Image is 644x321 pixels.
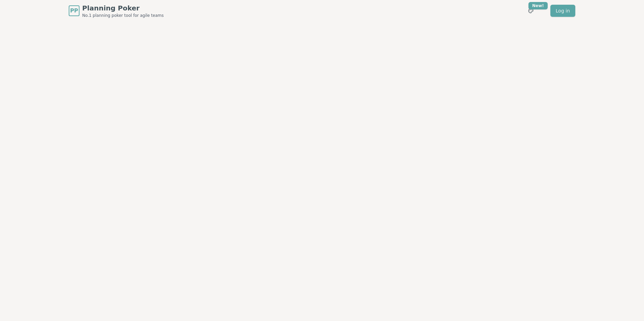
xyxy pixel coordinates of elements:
[82,3,164,13] span: Planning Poker
[70,7,78,15] span: PP
[69,3,164,18] a: PPPlanning PokerNo.1 planning poker tool for agile teams
[525,5,537,17] button: New!
[82,13,164,18] span: No.1 planning poker tool for agile teams
[528,2,548,9] div: New!
[550,5,575,17] a: Log in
